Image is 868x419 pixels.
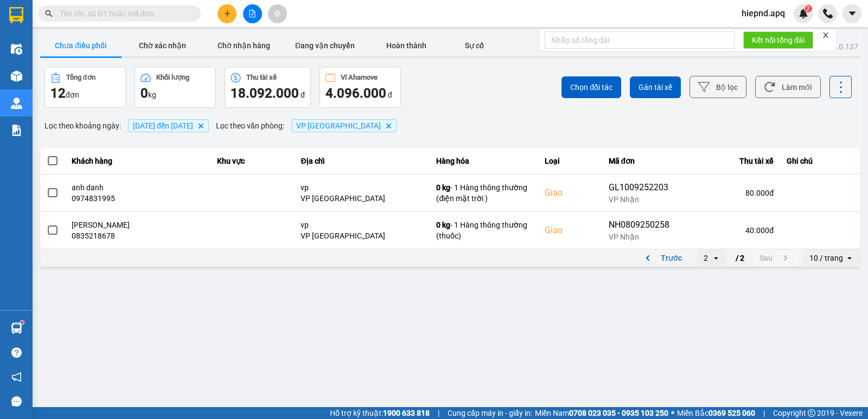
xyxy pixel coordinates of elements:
[291,119,397,132] span: VP Cầu Yên Xuân, close by backspace
[844,253,845,263] input: Selected 10 / trang.
[11,347,22,358] span: question-circle
[11,43,22,55] img: warehouse-icon
[72,182,205,193] div: anh danh
[11,125,22,136] img: solution-icon
[805,5,812,12] sup: 2
[197,123,204,129] svg: Delete
[325,86,386,101] span: 4.096.000
[50,86,66,101] span: 12
[60,8,188,20] input: Tìm tên, số ĐT hoặc mã đơn
[609,181,677,194] div: GL1009252203
[273,10,281,17] span: aim
[72,220,205,230] div: [PERSON_NAME]
[545,186,595,199] div: Giao
[301,182,423,193] div: vp
[736,252,744,265] span: / 2
[822,31,829,39] span: close
[448,407,532,419] span: Cung cấp máy in - giấy in:
[21,321,24,324] sup: 1
[690,76,746,98] button: Bộ lọc
[210,148,294,175] th: Khu vực
[385,123,392,129] svg: Delete
[733,7,794,20] span: hiepnd.apq
[45,10,53,17] span: search
[50,85,120,102] div: đơn
[65,148,211,175] th: Khách hàng
[225,67,311,108] button: Thu tài xế18.092.000 đ
[752,34,805,46] span: Kết nối tổng đài
[11,372,22,382] span: notification
[294,148,430,175] th: Địa chỉ
[690,188,774,198] div: 80.000 đ
[780,148,860,175] th: Ghi chú
[243,4,262,23] button: file-add
[320,67,401,108] button: Ví Ahamove4.096.000 đ
[301,220,423,230] div: vp
[141,86,148,101] span: 0
[630,76,681,98] button: Gán tài xế
[704,253,708,263] div: 2
[545,224,595,237] div: Giao
[122,35,203,56] button: Chờ xác nhận
[609,218,677,231] div: NH0809250258
[141,85,210,102] div: kg
[690,154,774,167] div: Thu tài xế
[40,35,122,56] button: Chưa điều phối
[11,98,22,109] img: warehouse-icon
[677,407,755,419] span: Miền Bắc
[806,5,810,12] span: 2
[823,9,833,18] img: phone-icon
[268,4,287,23] button: aim
[570,82,612,93] span: Chọn đối tác
[11,70,22,82] img: warehouse-icon
[135,67,216,108] button: Khối lượng0kg
[248,10,256,17] span: file-add
[545,31,735,49] input: Nhập số tổng đài
[231,85,305,102] div: đ
[216,120,284,132] span: Lọc theo văn phòng :
[44,67,126,108] button: Tổng đơn12đơn
[436,183,450,192] span: 0 kg
[218,4,237,23] button: plus
[430,148,538,175] th: Hàng hóa
[609,194,677,205] div: VP Nhận
[296,121,381,130] span: VP Cầu Yên Xuân
[128,119,209,132] span: 01/09/2025 đến 12/09/2025, close by backspace
[671,411,674,415] span: ⚪️
[72,230,205,241] div: 0835218678
[843,4,861,23] button: caret-down
[203,35,284,56] button: Chờ nhận hàng
[690,225,774,236] div: 40.000 đ
[436,182,532,204] div: - 1 Hàng thông thường (điện mặt trời )
[9,7,23,23] img: logo-vxr
[743,31,813,49] button: Kết nối tổng đài
[66,74,95,81] div: Tổng đơn
[845,254,854,262] svg: open
[156,74,189,81] div: Khối lượng
[538,148,602,175] th: Loại
[284,35,366,56] button: Đang vận chuyển
[535,407,668,419] span: Miền Nam
[325,85,395,102] div: đ
[436,221,450,229] span: 0 kg
[447,35,501,56] button: Sự cố
[366,35,447,56] button: Hoàn thành
[246,74,277,81] div: Thu tài xế
[438,407,439,419] span: |
[44,120,121,132] span: Lọc theo khoảng ngày :
[847,9,857,18] span: caret-down
[808,409,815,417] span: copyright
[763,407,765,419] span: |
[330,407,430,419] span: Hỗ trợ kỹ thuật:
[755,76,821,98] button: Làm mới
[639,82,672,93] span: Gán tài xế
[709,409,755,417] strong: 0369 525 060
[712,254,720,262] svg: open
[809,253,843,263] div: 10 / trang
[569,409,668,417] strong: 0708 023 035 - 0935 103 250
[436,220,532,241] div: - 1 Hàng thông thường (thuốc)
[231,86,299,101] span: 18.092.000
[224,10,231,17] span: plus
[383,409,430,417] strong: 1900 633 818
[301,193,423,204] div: VP [GEOGRAPHIC_DATA]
